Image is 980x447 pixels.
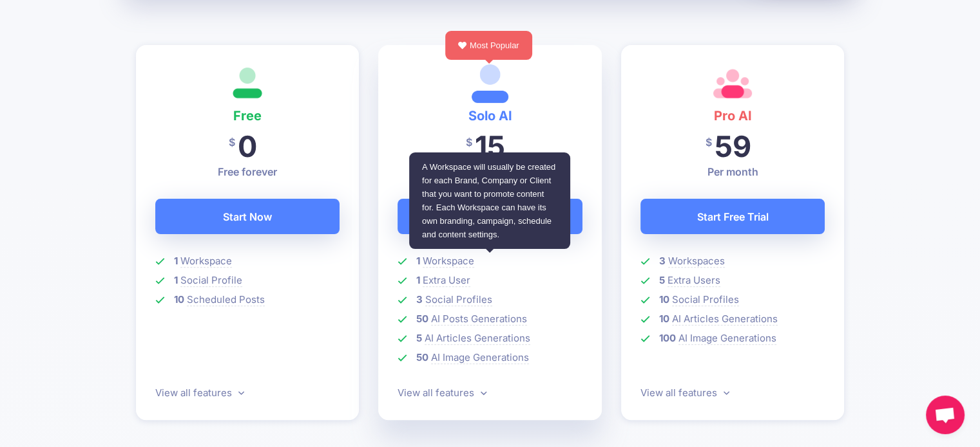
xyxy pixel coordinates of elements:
a: View all features [640,387,729,399]
h2: 0 [155,129,340,164]
b: 10 [174,293,184,306]
span: AI Articles Generations [425,332,530,345]
span: AI Articles Generations [672,313,778,325]
b: 50 [416,351,428,363]
span: Extra User [423,274,470,287]
h4: Free [155,105,340,126]
div: Open chat [926,396,965,434]
a: Start Now [155,199,340,234]
span: AI Posts Generations [431,313,527,325]
b: 1 [416,255,420,267]
p: Free forever [155,164,340,179]
div: A Workspace will usually be created for each Brand, Company or Client that you want to promote co... [409,152,570,249]
span: $ [706,128,712,157]
a: Start Free Trial [398,199,582,234]
span: 15 [475,129,505,164]
b: 50 [416,313,428,325]
b: 10 [659,313,669,325]
div: Most Popular [445,31,532,60]
b: 5 [416,332,422,344]
span: Social Profile [180,274,242,287]
b: 1 [174,274,178,286]
span: Social Profiles [425,293,492,306]
b: 1 [416,274,420,286]
a: Start Free Trial [640,199,825,234]
span: $ [229,128,235,157]
span: Scheduled Posts [187,293,265,306]
h4: Pro AI [640,105,825,126]
a: View all features [398,387,486,399]
span: Social Profiles [672,293,739,306]
h4: Solo AI [398,105,582,126]
b: 1 [174,255,178,267]
span: AI Image Generations [678,332,776,345]
span: $ [466,128,472,157]
span: Workspace [180,255,232,268]
span: 59 [715,129,751,164]
b: 5 [659,274,665,286]
b: 10 [659,293,669,306]
b: 100 [659,332,676,344]
span: Workspace [423,255,474,268]
b: 3 [416,293,423,306]
b: 3 [659,255,666,267]
a: View all features [155,387,244,399]
p: Per month [640,164,825,179]
span: Workspaces [668,255,725,268]
p: Per month [398,164,582,179]
span: AI Image Generations [431,351,529,364]
span: Extra Users [668,274,720,287]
